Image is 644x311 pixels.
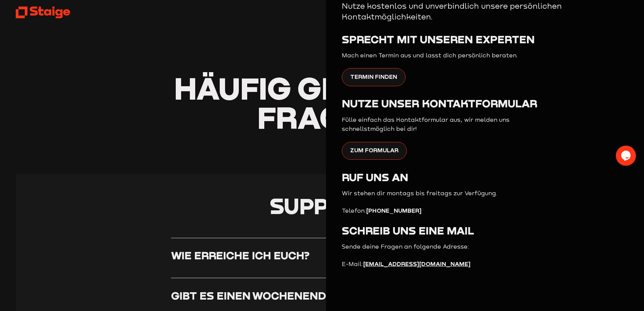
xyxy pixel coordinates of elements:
p: Fülle einfach das Kontaktformular aus, wir melden uns schnellstmöglich bei dir! [342,115,543,134]
p: Nutze kostenlos und unverbindlich unsere persönlichen Kontaktmöglichkeiten. [342,1,610,22]
span: Sprecht mit unseren Experten [342,33,535,46]
strong: [PHONE_NUMBER] [366,207,422,214]
p: Mach einen Termin aus und lasst dich persönlich beraten. [342,51,543,60]
span: Ruf uns an [342,170,408,184]
p: Wir stehen dir montags bis freitags zur Verfügung. [342,189,543,198]
p: Sende deine Fragen an folgende Adresse: [342,242,543,252]
span: Nutze unser Kontaktformular [342,97,537,110]
span: Häufig gestellte Fragen [174,69,470,136]
span: Termin finden [350,72,397,82]
span: Support [270,193,375,219]
a: Zum Formular [342,142,407,160]
p: E-Mail: [342,259,543,269]
span: Zum Formular [350,146,398,155]
iframe: chat widget [616,146,637,166]
p: Telefon: [342,206,543,216]
span: Schreib uns eine Mail [342,224,474,237]
h3: Wie erreiche ich euch? [171,249,310,262]
h3: Gibt es einen Wochenend-Support? [171,289,389,302]
a: [EMAIL_ADDRESS][DOMAIN_NAME] [363,261,471,267]
a: Termin finden [342,68,405,86]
